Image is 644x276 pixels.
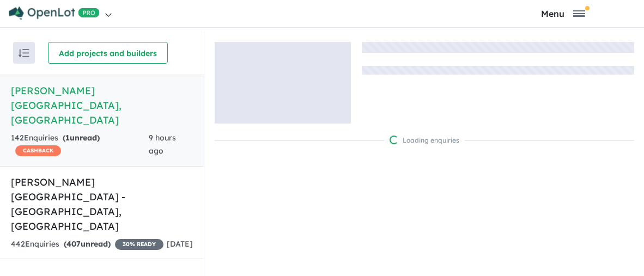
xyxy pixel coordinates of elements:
span: [DATE] [167,239,193,249]
button: Add projects and builders [48,42,168,64]
span: CASHBACK [15,145,61,156]
img: sort.svg [19,49,29,57]
h5: [PERSON_NAME][GEOGRAPHIC_DATA] , [GEOGRAPHIC_DATA] [11,83,193,127]
button: Toggle navigation [484,8,641,19]
span: 1 [65,133,70,143]
h5: [PERSON_NAME][GEOGRAPHIC_DATA] - [GEOGRAPHIC_DATA] , [GEOGRAPHIC_DATA] [11,175,193,234]
div: 142 Enquir ies [11,132,149,158]
div: 442 Enquir ies [11,238,163,251]
span: 30 % READY [115,239,163,250]
strong: ( unread) [64,239,111,249]
img: Openlot PRO Logo White [9,7,100,20]
span: 9 hours ago [149,133,176,156]
div: Loading enquiries [390,135,459,146]
strong: ( unread) [63,133,100,143]
span: 407 [66,239,81,249]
